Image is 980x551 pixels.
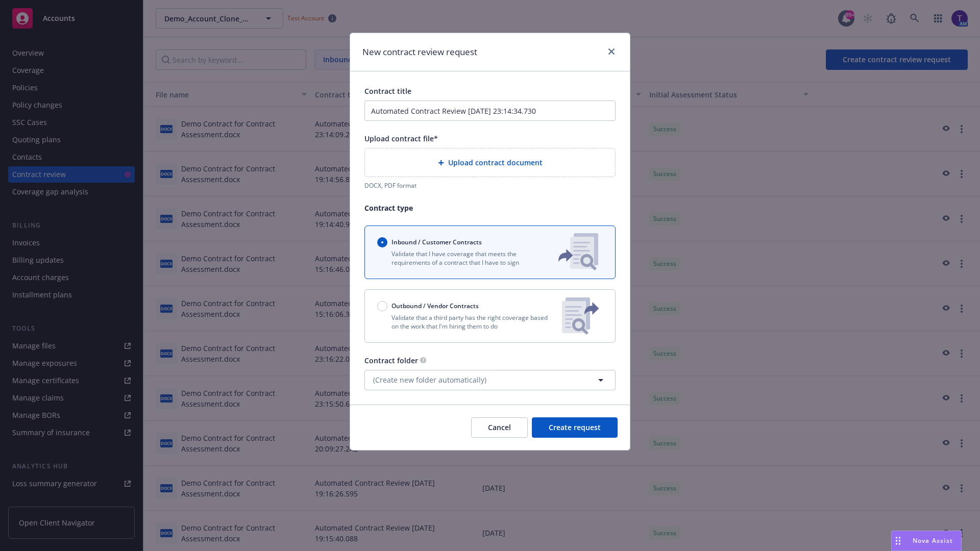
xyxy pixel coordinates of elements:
[913,536,953,545] span: Nova Assist
[364,203,616,213] p: Contract type
[377,301,387,311] input: Outbound / Vendor Contracts
[391,302,479,310] span: Outbound / Vendor Contracts
[892,531,904,550] div: Drag to move
[448,157,543,168] span: Upload contract document
[532,417,618,438] button: Create request
[377,249,542,267] p: Validate that I have coverage that meets the requirements of a contract that I have to sign
[549,422,601,432] span: Create request
[373,374,486,385] span: (Create new folder automatically)
[364,356,418,365] span: Contract folder
[364,101,616,121] input: Enter a title for this contract
[471,417,528,438] button: Cancel
[364,289,616,343] button: Outbound / Vendor ContractsValidate that a third party has the right coverage based on the work t...
[364,370,616,390] button: (Create new folder automatically)
[391,238,482,246] span: Inbound / Customer Contracts
[364,181,616,190] div: DOCX, PDF format
[377,237,387,247] input: Inbound / Customer Contracts
[891,531,962,551] button: Nova Assist
[362,45,477,59] h1: New contract review request
[488,422,511,432] span: Cancel
[364,148,616,177] div: Upload contract document
[364,226,616,279] button: Inbound / Customer ContractsValidate that I have coverage that meets the requirements of a contra...
[364,134,438,143] span: Upload contract file*
[364,86,411,96] span: Contract title
[377,313,554,331] p: Validate that a third party has the right coverage based on the work that I'm hiring them to do
[605,45,618,58] a: close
